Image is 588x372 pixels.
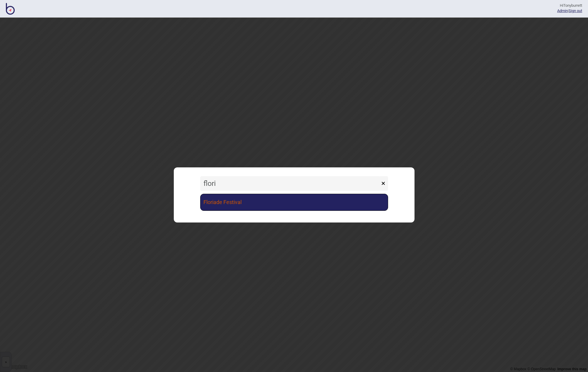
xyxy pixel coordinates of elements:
a: Floriade Festival [200,194,388,211]
a: Admin [557,9,568,13]
span: | [557,9,569,13]
button: × [378,176,388,191]
button: Sign out [569,9,582,13]
div: Hi Tonyburrett [557,3,582,8]
img: BindiMaps CMS [6,3,15,15]
input: Search locations by tag + name [200,176,380,191]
